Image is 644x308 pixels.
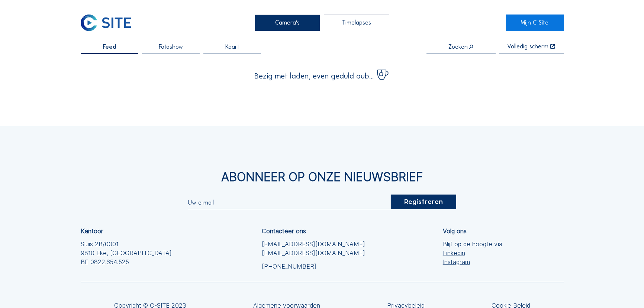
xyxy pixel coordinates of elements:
div: Volg ons [443,228,467,234]
a: C-SITE Logo [81,15,139,32]
div: Kantoor [81,228,103,234]
a: [PHONE_NUMBER] [262,262,365,271]
span: Kaart [225,44,239,50]
span: Bezig met laden, even geduld aub... [254,72,374,80]
a: Instagram [443,257,502,266]
a: [EMAIL_ADDRESS][DOMAIN_NAME] [262,248,365,257]
div: Camera's [255,15,321,32]
div: Volledig scherm [507,44,548,50]
a: [EMAIL_ADDRESS][DOMAIN_NAME] [262,240,365,248]
a: Mijn C-Site [506,15,564,32]
input: Uw e-mail [188,199,391,206]
div: Sluis 2B/0001 9810 Eke, [GEOGRAPHIC_DATA] BE 0822.654.525 [81,240,172,267]
div: Blijf op de hoogte via [443,240,502,267]
a: Linkedin [443,248,502,257]
span: Feed [103,44,116,50]
img: C-SITE Logo [81,15,131,32]
div: Timelapses [324,15,390,32]
div: Registreren [390,195,456,209]
div: Contacteer ons [262,228,306,234]
div: Abonneer op onze nieuwsbrief [81,171,564,183]
span: Fotoshow [159,44,183,50]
